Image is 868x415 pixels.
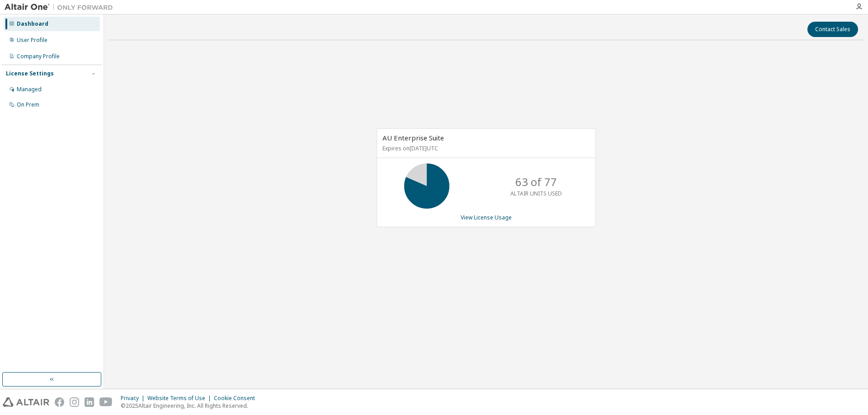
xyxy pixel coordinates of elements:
button: Contact Sales [807,22,858,37]
div: Privacy [121,395,147,402]
img: altair_logo.svg [3,397,49,407]
div: User Profile [17,37,47,44]
a: View License Usage [461,214,512,221]
span: AU Enterprise Suite [382,133,444,142]
p: Expires on [DATE] UTC [382,145,588,152]
p: © 2025 Altair Engineering, Inc. All Rights Reserved. [121,402,260,410]
div: Dashboard [17,20,48,28]
div: On Prem [17,101,39,108]
img: facebook.svg [55,397,64,407]
div: Managed [17,86,42,93]
img: instagram.svg [70,397,79,407]
p: ALTAIR UNITS USED [510,190,562,197]
p: 63 of 77 [515,174,557,190]
img: youtube.svg [99,397,113,407]
div: Cookie Consent [214,395,260,402]
img: linkedin.svg [85,397,94,407]
img: Altair One [5,3,118,12]
div: License Settings [6,70,54,77]
div: Company Profile [17,53,60,60]
div: Website Terms of Use [147,395,214,402]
